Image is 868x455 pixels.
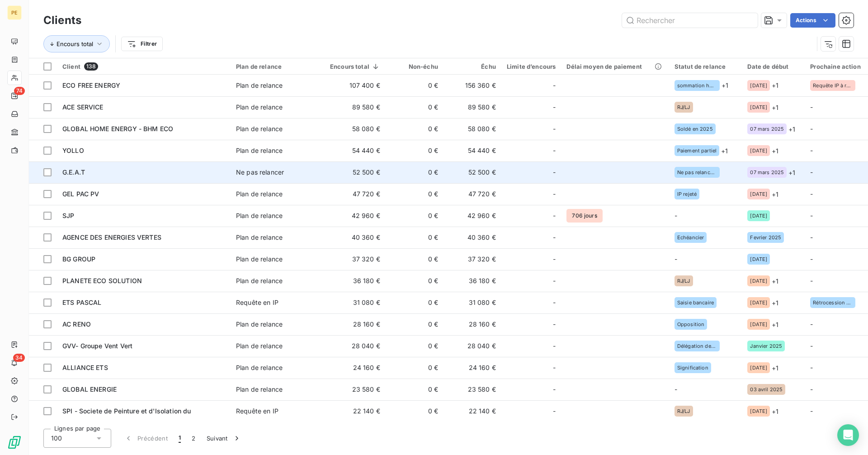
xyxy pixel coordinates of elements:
[236,320,283,329] div: Plan de relance
[443,96,501,118] td: 89 580 €
[386,96,443,118] td: 0 €
[443,313,501,335] td: 28 160 €
[553,233,556,242] span: -
[721,146,728,156] span: + 1
[750,408,767,414] span: [DATE]
[810,233,813,241] span: -
[236,276,283,285] div: Plan de relance
[750,300,767,305] span: [DATE]
[62,299,102,306] span: ETS PASCAL
[386,183,443,205] td: 0 €
[443,379,501,400] td: 23 580 €
[677,148,717,153] span: Paiement partiel
[566,63,663,70] div: Délai moyen de paiement
[325,357,386,379] td: 24 160 €
[677,300,714,305] span: Saisie bancaire
[121,37,163,51] button: Filtrer
[443,248,501,270] td: 37 320 €
[386,248,443,270] td: 0 €
[677,235,704,240] span: Echéancier
[443,183,501,205] td: 47 720 €
[677,170,717,175] span: Ne pas relancer / [PERSON_NAME]
[62,255,95,263] span: BG GROUP
[553,168,556,177] span: -
[553,124,556,133] span: -
[443,118,501,140] td: 58 080 €
[62,147,84,154] span: YOLLO
[810,103,813,111] span: -
[386,313,443,335] td: 0 €
[14,87,25,95] span: 74
[325,248,386,270] td: 37 320 €
[810,190,813,198] span: -
[443,75,501,96] td: 156 360 €
[62,212,74,219] span: SJP
[236,341,283,351] div: Plan de relance
[750,322,767,327] span: [DATE]
[772,103,778,112] span: + 1
[553,363,556,372] span: -
[62,81,120,89] span: ECO FREE ENERGY
[236,363,283,372] div: Plan de relance
[750,387,783,392] span: 03 avril 2025
[325,379,386,400] td: 23 580 €
[810,212,813,219] span: -
[62,320,91,328] span: AC RENO
[330,63,380,70] div: Encours total
[236,190,283,199] div: Plan de relance
[810,125,813,133] span: -
[325,270,386,292] td: 36 180 €
[443,227,501,248] td: 40 360 €
[750,343,782,349] span: Janvier 2025
[236,211,283,220] div: Plan de relance
[750,191,767,197] span: [DATE]
[677,191,697,197] span: IP rejeté
[813,83,853,88] span: Requête IP à rédiger
[7,435,22,450] img: Logo LeanPay
[443,205,501,227] td: 42 960 €
[51,434,62,443] span: 100
[43,35,110,52] button: Encours total
[566,209,602,223] span: 706 jours
[810,342,813,350] span: -
[443,357,501,379] td: 24 160 €
[236,124,283,133] div: Plan de relance
[62,342,132,350] span: GVV- Groupe Vent Vert
[677,83,717,88] span: sommation huissier
[236,146,283,155] div: Plan de relance
[750,148,767,153] span: [DATE]
[622,13,758,28] input: Rechercher
[325,335,386,357] td: 28 040 €
[449,63,496,70] div: Échu
[325,400,386,422] td: 22 140 €
[62,233,161,241] span: AGENCE DES ENERGIES VERTES
[236,233,283,242] div: Plan de relance
[677,322,705,327] span: Opposition
[62,277,142,284] span: PLANETE ECO SOLUTION
[62,125,173,133] span: GLOBAL HOME ENERGY - BHM ECO
[675,255,677,263] span: -
[386,118,443,140] td: 0 €
[677,343,717,349] span: Délégation de paiement
[553,341,556,351] span: -
[173,429,186,448] button: 1
[325,205,386,227] td: 42 960 €
[772,363,778,373] span: + 1
[325,118,386,140] td: 58 080 €
[553,81,556,90] span: -
[675,212,677,219] span: -
[553,190,556,199] span: -
[179,434,181,443] span: 1
[443,292,501,313] td: 31 080 €
[325,227,386,248] td: 40 360 €
[325,313,386,335] td: 28 160 €
[201,429,247,448] button: Suivant
[677,104,690,110] span: RJ/LJ
[386,335,443,357] td: 0 €
[325,292,386,313] td: 31 080 €
[750,365,767,370] span: [DATE]
[386,227,443,248] td: 0 €
[236,103,283,112] div: Plan de relance
[750,235,781,240] span: Fevrier 2025
[386,400,443,422] td: 0 €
